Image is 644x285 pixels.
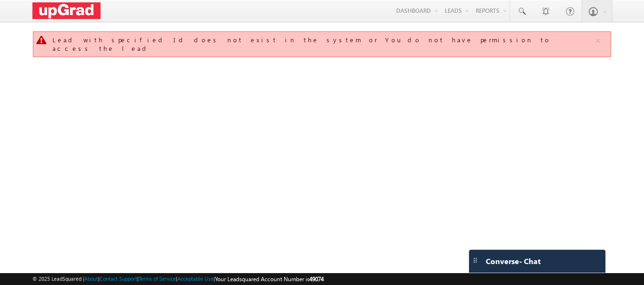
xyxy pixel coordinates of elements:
a: Acceptable Use [177,275,214,282]
a: About [84,275,98,282]
img: Custom Logo [32,2,101,19]
span: 49074 [309,275,324,283]
img: carter-drag [471,256,479,264]
span: © 2025 LeadSquared | | | | | [32,275,324,284]
div: Lead with specified Id does not exist in the system or You do not have permission to access the lead [52,36,594,53]
a: Contact Support [100,275,137,282]
a: Terms of Service [139,275,176,282]
span: Your Leadsquared Account Number is [215,275,324,283]
span: Converse - Chat [486,257,541,265]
